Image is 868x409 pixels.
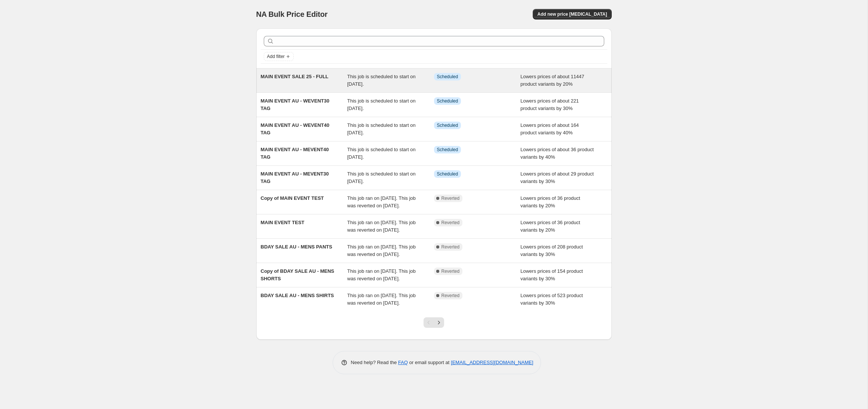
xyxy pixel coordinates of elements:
[441,293,460,299] span: Reverted
[347,293,416,306] span: This job ran on [DATE]. This job was reverted on [DATE].
[520,244,583,257] span: Lowers prices of 208 product variants by 30%
[398,360,408,365] a: FAQ
[347,171,416,184] span: This job is scheduled to start on [DATE].
[441,195,460,201] span: Reverted
[347,98,416,111] span: This job is scheduled to start on [DATE].
[261,147,329,160] span: MAIN EVENT AU - MEVENT40 TAG
[437,171,458,177] span: Scheduled
[261,171,329,184] span: MAIN EVENT AU - MEVENT30 TAG
[520,268,583,281] span: Lowers prices of 154 product variants by 30%
[424,317,444,328] nav: Pagination
[264,52,294,61] button: Add filter
[408,360,451,365] span: or email support at
[347,122,416,135] span: This job is scheduled to start on [DATE].
[537,11,607,17] span: Add new price [MEDICAL_DATA]
[256,10,328,18] span: NA Bulk Price Editor
[261,293,334,298] span: BDAY SALE AU - MENS SHIRTS
[347,195,416,208] span: This job ran on [DATE]. This job was reverted on [DATE].
[441,220,460,226] span: Reverted
[441,268,460,274] span: Reverted
[347,220,416,233] span: This job ran on [DATE]. This job was reverted on [DATE].
[261,220,305,225] span: MAIN EVENT TEST
[520,122,579,135] span: Lowers prices of about 164 product variants by 40%
[261,98,330,111] span: MAIN EVENT AU - WEVENT30 TAG
[261,122,330,135] span: MAIN EVENT AU - WEVENT40 TAG
[520,147,594,160] span: Lowers prices of about 36 product variants by 40%
[434,317,444,328] button: Next
[351,360,398,365] span: Need help? Read the
[261,74,328,79] span: MAIN EVENT SALE 25 - FULL
[261,195,324,201] span: Copy of MAIN EVENT TEST
[520,195,580,208] span: Lowers prices of 36 product variants by 20%
[520,293,583,306] span: Lowers prices of 523 product variants by 30%
[267,54,285,59] span: Add filter
[441,244,460,250] span: Reverted
[261,268,334,281] span: Copy of BDAY SALE AU - MENS SHORTS
[347,74,416,87] span: This job is scheduled to start on [DATE].
[520,220,580,233] span: Lowers prices of 36 product variants by 20%
[261,244,332,250] span: BDAY SALE AU - MENS PANTS
[437,122,458,128] span: Scheduled
[533,9,611,19] button: Add new price [MEDICAL_DATA]
[437,147,458,153] span: Scheduled
[520,98,579,111] span: Lowers prices of about 221 product variants by 30%
[520,74,584,87] span: Lowers prices of about 11447 product variants by 20%
[347,147,416,160] span: This job is scheduled to start on [DATE].
[347,268,416,281] span: This job ran on [DATE]. This job was reverted on [DATE].
[437,98,458,104] span: Scheduled
[347,244,416,257] span: This job ran on [DATE]. This job was reverted on [DATE].
[437,74,458,80] span: Scheduled
[451,360,533,365] a: [EMAIL_ADDRESS][DOMAIN_NAME]
[520,171,594,184] span: Lowers prices of about 29 product variants by 30%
